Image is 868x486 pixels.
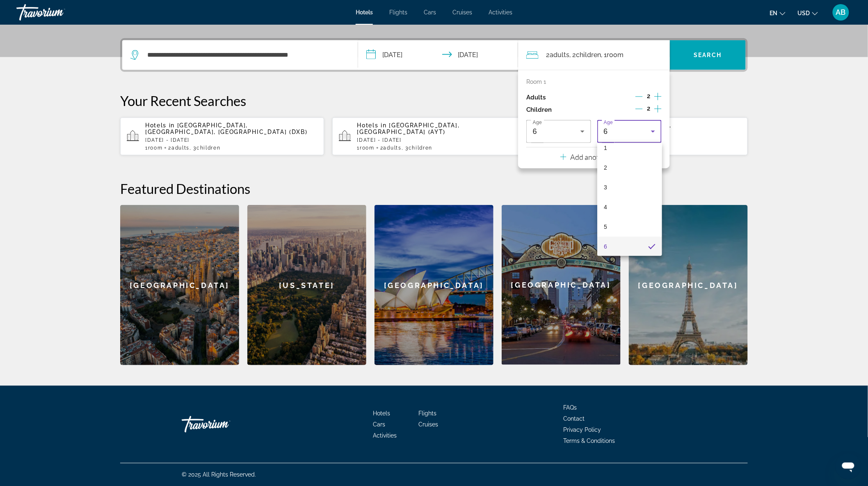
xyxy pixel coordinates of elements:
span: 3 [604,182,607,192]
mat-option: 2 years old [597,158,662,177]
mat-option: 3 years old [597,177,662,197]
iframe: Кнопка запуска окна обмена сообщениями [835,453,861,479]
mat-option: 5 years old [597,217,662,237]
span: 4 [604,202,607,212]
span: 2 [604,163,607,173]
span: 5 [604,222,607,232]
span: 1 [604,143,607,153]
mat-option: 6 years old [597,237,662,256]
span: 6 [604,242,607,251]
mat-option: 1 years old [597,138,662,158]
mat-option: 4 years old [597,197,662,217]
